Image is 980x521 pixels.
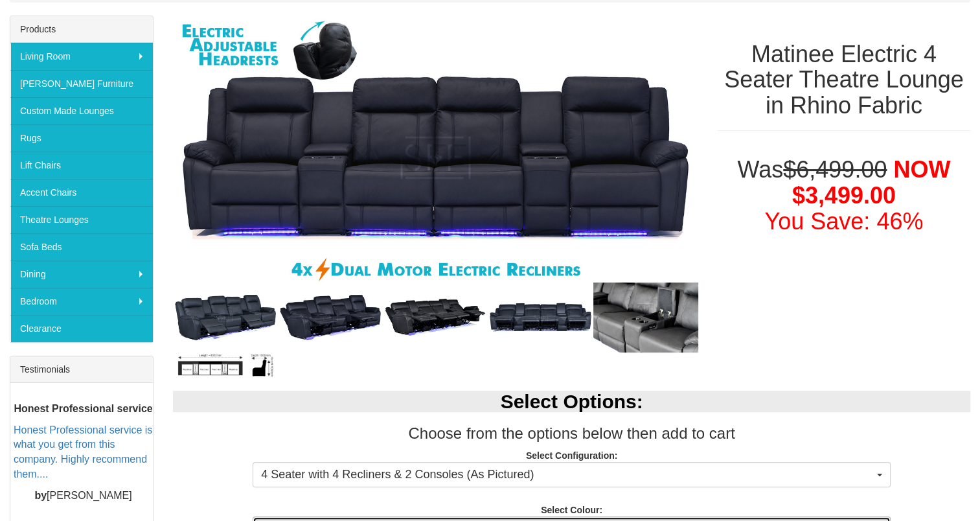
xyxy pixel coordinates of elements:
[10,152,153,179] a: Lift Chairs
[718,157,970,234] h1: Was
[10,179,153,206] a: Accent Chairs
[14,402,152,413] b: Honest Professional service
[526,450,618,461] strong: Select Configuration:
[792,156,951,209] span: NOW $3,499.00
[541,505,602,515] strong: Select Colour:
[14,488,153,503] p: [PERSON_NAME]
[253,462,891,488] button: 4 Seater with 4 Recliners & 2 Consoles (As Pictured)
[10,315,153,342] a: Clearance
[10,260,153,288] a: Dining
[10,43,153,70] a: Living Room
[10,16,153,43] div: Products
[173,425,970,442] h3: Choose from the options below then add to cart
[261,467,874,483] span: 4 Seater with 4 Recliners & 2 Consoles (As Pictured)
[10,356,153,383] div: Testimonials
[764,208,923,235] font: You Save: 46%
[14,424,152,480] a: Honest Professional service is what you get from this company. Highly recommend them....
[501,391,643,412] b: Select Options:
[34,489,47,500] b: by
[718,41,970,119] h1: Matinee Electric 4 Seater Theatre Lounge in Rhino Fabric
[10,70,153,97] a: [PERSON_NAME] Furniture
[10,124,153,152] a: Rugs
[10,97,153,124] a: Custom Made Lounges
[10,233,153,260] a: Sofa Beds
[10,206,153,233] a: Theatre Lounges
[783,156,887,183] del: $6,499.00
[10,288,153,315] a: Bedroom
